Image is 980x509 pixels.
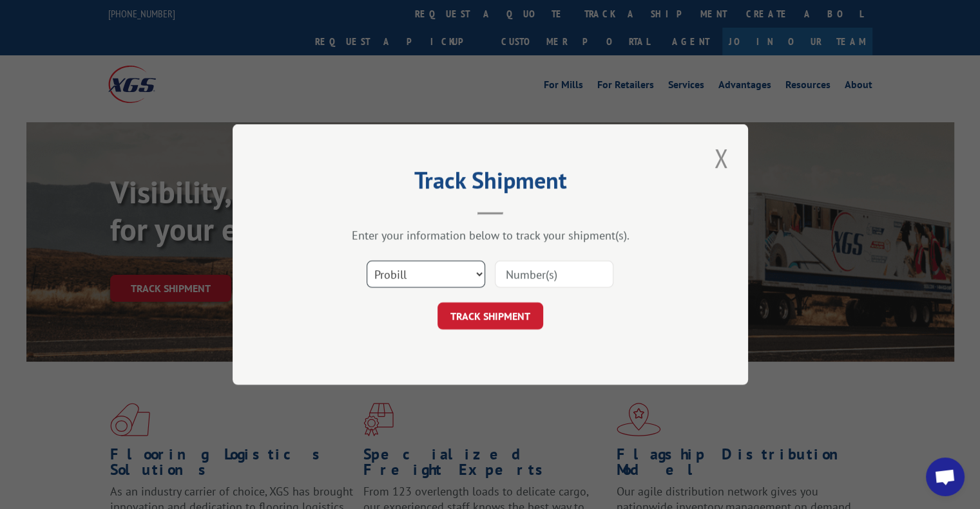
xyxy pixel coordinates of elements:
input: Number(s) [495,261,613,288]
button: TRACK SHIPMENT [437,302,543,329]
a: Open chat [926,458,965,496]
h2: Track Shipment [297,171,684,196]
button: Close modal [710,140,732,176]
div: Enter your information below to track your shipment(s). [297,228,684,243]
